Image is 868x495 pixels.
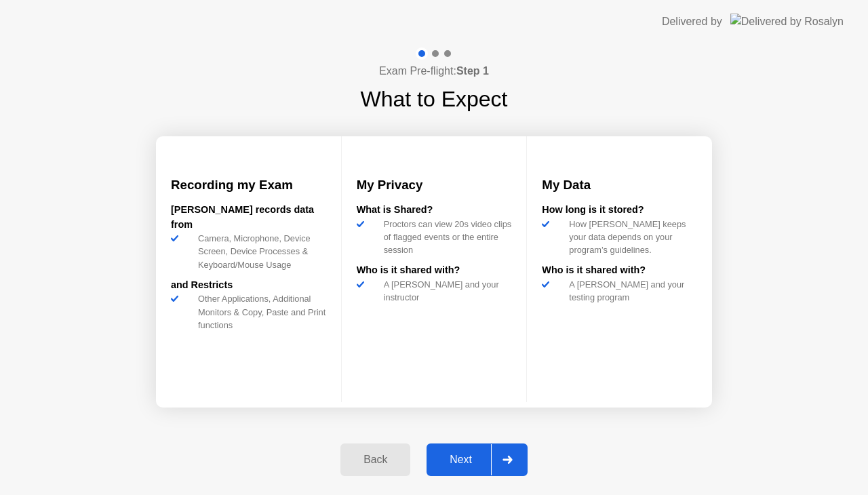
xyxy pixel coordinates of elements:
[357,203,512,218] div: What is Shared?
[171,203,326,232] div: [PERSON_NAME] records data from
[431,454,491,466] div: Next
[357,176,512,195] h3: My Privacy
[378,278,512,304] div: A [PERSON_NAME] and your instructor
[378,218,512,257] div: Proctors can view 20s video clips of flagged events or the entire session
[171,176,326,195] h3: Recording my Exam
[542,176,697,195] h3: My Data
[344,454,406,466] div: Back
[427,443,528,476] button: Next
[542,263,697,278] div: Who is it shared with?
[171,278,326,293] div: and Restricts
[357,263,512,278] div: Who is it shared with?
[662,14,722,30] div: Delivered by
[361,83,508,115] h1: What to Expect
[193,232,326,271] div: Camera, Microphone, Device Screen, Device Processes & Keyboard/Mouse Usage
[564,278,697,304] div: A [PERSON_NAME] and your testing program
[564,218,697,257] div: How [PERSON_NAME] keeps your data depends on your program’s guidelines.
[456,65,489,77] b: Step 1
[379,63,489,79] h4: Exam Pre-flight:
[730,14,844,29] img: Delivered by Rosalyn
[340,443,410,476] button: Back
[542,203,697,218] div: How long is it stored?
[193,292,326,332] div: Other Applications, Additional Monitors & Copy, Paste and Print functions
